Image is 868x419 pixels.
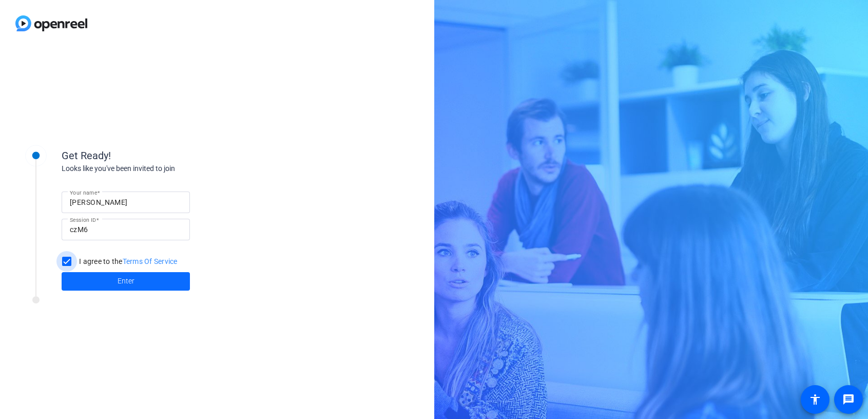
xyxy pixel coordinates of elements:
[62,163,267,174] div: Looks like you've been invited to join
[70,189,97,196] mat-label: Your name
[123,257,178,265] a: Terms Of Service
[809,393,821,406] mat-icon: accessibility
[62,148,267,163] div: Get Ready!
[70,217,96,223] mat-label: Session ID
[118,276,134,287] span: Enter
[842,393,855,406] mat-icon: message
[62,272,190,291] button: Enter
[77,256,178,266] label: I agree to the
